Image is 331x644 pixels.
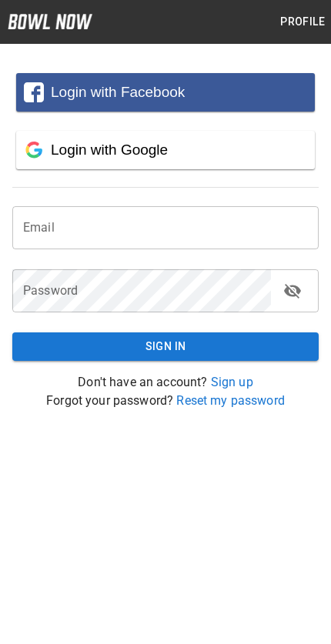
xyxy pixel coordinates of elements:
a: Reset my password [176,393,285,408]
button: toggle password visibility [277,275,308,306]
p: Forgot your password? [12,392,319,410]
span: Login with Google [51,142,168,158]
img: logo [8,14,92,29]
p: Don't have an account? [12,373,319,392]
button: Profile [274,8,331,36]
button: Login with Facebook [16,73,315,112]
a: Sign up [211,375,253,389]
span: Login with Facebook [51,84,185,100]
button: Login with Google [16,131,315,169]
button: Sign In [12,332,319,361]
